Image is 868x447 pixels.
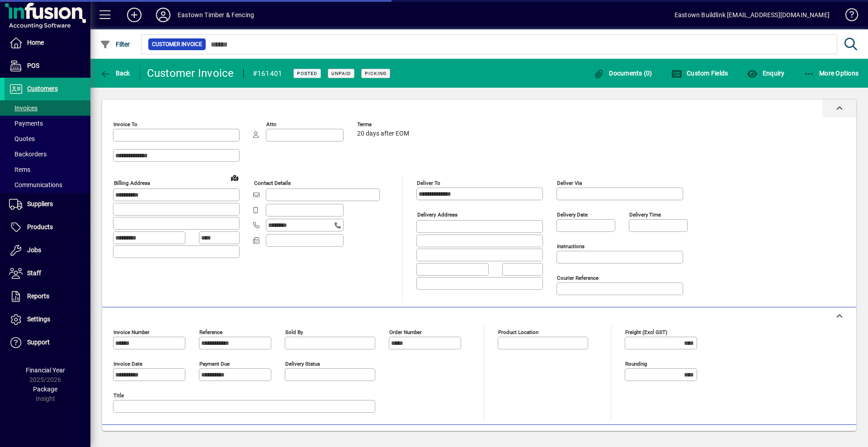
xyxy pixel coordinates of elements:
[285,361,320,367] mat-label: Delivery status
[5,162,90,177] a: Items
[389,329,422,335] mat-label: Order number
[9,104,38,112] span: Invoices
[9,135,35,142] span: Quotes
[266,121,276,127] mat-label: Attn
[9,151,47,158] span: Backorders
[5,216,90,239] a: Products
[5,239,90,262] a: Jobs
[152,40,202,49] span: Customer Invoice
[5,146,90,162] a: Backorders
[9,120,43,127] span: Payments
[5,262,90,285] a: Staff
[5,32,90,54] a: Home
[227,170,242,185] a: View on map
[199,361,230,367] mat-label: Payment due
[27,315,50,323] span: Settings
[5,308,90,331] a: Settings
[98,65,132,81] button: Back
[417,180,440,186] mat-label: Deliver To
[591,65,655,81] button: Documents (0)
[675,8,830,22] div: Eastown Buildlink [EMAIL_ADDRESS][DOMAIN_NAME]
[747,70,784,77] span: Enquiry
[5,331,90,354] a: Support
[27,200,53,207] span: Suppliers
[669,65,731,81] button: Custom Fields
[27,269,41,277] span: Staff
[9,181,62,188] span: Communications
[113,392,124,399] mat-label: Title
[120,7,149,23] button: Add
[594,70,652,77] span: Documents (0)
[5,131,90,146] a: Quotes
[498,329,538,335] mat-label: Product location
[745,65,787,81] button: Enquiry
[557,243,585,249] mat-label: Instructions
[100,70,130,77] span: Back
[5,177,90,193] a: Communications
[113,121,137,127] mat-label: Invoice To
[629,212,661,218] mat-label: Delivery time
[27,223,53,231] span: Products
[557,212,588,218] mat-label: Delivery date
[26,367,65,374] span: Financial Year
[100,41,130,48] span: Filter
[557,180,582,186] mat-label: Deliver via
[285,329,303,335] mat-label: Sold by
[27,85,58,92] span: Customers
[5,116,90,131] a: Payments
[625,329,667,335] mat-label: Freight (excl GST)
[357,130,409,137] span: 20 days after EOM
[33,386,57,393] span: Package
[27,39,44,46] span: Home
[365,71,387,76] span: Picking
[331,71,351,76] span: Unpaid
[557,275,599,281] mat-label: Courier Reference
[113,361,142,367] mat-label: Invoice date
[90,65,140,81] app-page-header-button: Back
[5,100,90,116] a: Invoices
[147,66,234,80] div: Customer Invoice
[199,329,222,335] mat-label: Reference
[27,246,41,254] span: Jobs
[9,166,30,173] span: Items
[671,70,728,77] span: Custom Fields
[27,292,49,300] span: Reports
[27,62,39,69] span: POS
[357,122,411,127] span: Terms
[5,193,90,216] a: Suppliers
[5,55,90,77] a: POS
[253,66,283,81] div: #161401
[804,70,859,77] span: More Options
[98,36,132,52] button: Filter
[5,285,90,308] a: Reports
[149,7,178,23] button: Profile
[802,65,861,81] button: More Options
[297,71,317,76] span: Posted
[113,329,150,335] mat-label: Invoice number
[839,2,857,31] a: Knowledge Base
[178,8,254,22] div: Eastown Timber & Fencing
[625,361,647,367] mat-label: Rounding
[27,339,50,346] span: Support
